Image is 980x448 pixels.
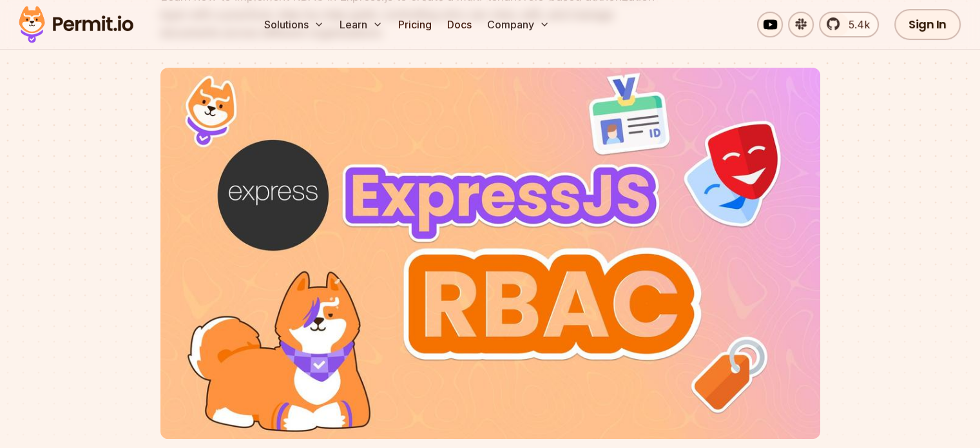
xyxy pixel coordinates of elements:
[819,12,879,37] a: 5.4k
[482,12,555,37] button: Company
[259,12,329,37] button: Solutions
[160,68,820,439] img: How to Implement RBAC in an Express.js Application
[13,3,139,46] img: Permit logo
[334,12,388,37] button: Learn
[442,12,477,37] a: Docs
[393,12,437,37] a: Pricing
[894,9,961,40] a: Sign In
[841,17,870,32] span: 5.4k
